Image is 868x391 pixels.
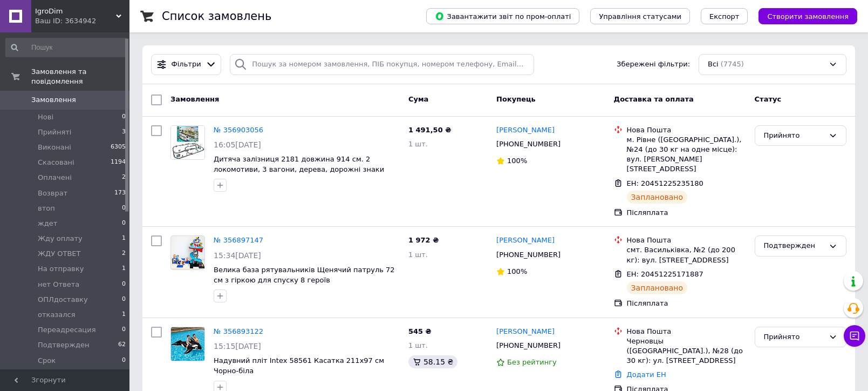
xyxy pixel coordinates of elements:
span: Cума [408,95,428,103]
input: Пошук за номером замовлення, ПІБ покупця, номером телефону, Email, номером накладної [230,54,534,75]
span: Подтвержден [38,340,89,350]
span: Доставка та оплата [614,95,694,103]
span: Срок [38,356,56,366]
span: 16:05[DATE] [214,140,261,149]
span: [PHONE_NUMBER] [496,341,561,349]
span: 1 491,50 ₴ [408,126,451,134]
span: 173 [114,188,126,198]
span: 3 [122,127,126,137]
span: 1 972 ₴ [408,236,439,244]
span: 2 [122,249,126,259]
a: № 356897147 [214,236,263,244]
span: 1 шт. [408,140,428,148]
span: отказался [38,310,76,320]
span: Замовлення [31,95,76,105]
span: На отправку [38,264,84,274]
a: [PERSON_NAME] [496,235,555,246]
div: Черновцы ([GEOGRAPHIC_DATA].), №28 (до 30 кг): ул. [STREET_ADDRESS] [627,336,746,366]
span: 0 [122,112,126,122]
span: Жду оплату [38,234,83,244]
div: смт. Васильківка, №2 (до 200 кг): вул. [STREET_ADDRESS] [627,245,746,265]
span: 1 [122,264,126,274]
span: втоп [38,204,55,213]
span: нет Ответа [38,280,79,289]
div: Прийнято [764,130,824,141]
span: Управління статусами [599,12,681,21]
span: Замовлення та повідомлення [31,67,129,86]
span: Покупець [496,95,536,103]
span: Всі [708,59,719,70]
span: Переадресация [38,325,95,335]
div: Заплановано [627,191,688,204]
span: 1 [122,310,126,320]
span: 0 [122,295,126,305]
span: Без рейтингу [507,358,557,366]
span: ждет [38,219,57,228]
img: Фото товару [171,126,204,159]
span: ЕН: 20451225171887 [627,270,703,278]
span: 0 [122,219,126,228]
a: Фото товару [170,235,205,270]
span: 15:15[DATE] [214,342,261,350]
div: Нова Пошта [627,125,746,135]
a: Дитяча залізниця 2181 довжина 914 см. 2 локомотиви, 3 вагони, дерева, дорожні знаки [214,155,384,173]
button: Створити замовлення [758,8,857,24]
input: Пошук [5,38,127,57]
span: (7745) [721,60,744,68]
span: ОПЛдоставку [38,295,88,305]
span: 100% [507,267,527,275]
a: № 356893122 [214,327,263,335]
div: Післяплата [627,299,746,308]
a: [PERSON_NAME] [496,327,555,337]
button: Чат з покупцем [844,325,865,347]
span: 0 [122,280,126,289]
span: Фільтри [172,59,201,70]
div: Післяплата [627,208,746,218]
div: Заплановано [627,281,688,294]
button: Експорт [701,8,748,24]
span: Завантажити звіт по пром-оплаті [435,11,571,21]
span: 545 ₴ [408,327,432,335]
div: Ваш ID: 3634942 [35,16,129,26]
img: Фото товару [171,236,204,269]
span: Виконані [38,143,71,152]
div: Нова Пошта [627,327,746,336]
a: Створити замовлення [748,12,857,20]
span: Статус [755,95,782,103]
a: Додати ЕН [627,370,666,379]
span: Створити замовлення [767,12,849,21]
a: [PERSON_NAME] [496,125,555,136]
button: Управління статусами [590,8,690,24]
span: Прийняті [38,127,71,137]
div: 58.15 ₴ [408,355,457,368]
a: № 356903056 [214,126,263,134]
span: Скасовані [38,158,74,167]
div: м. Рівне ([GEOGRAPHIC_DATA].), №24 (до 30 кг на одне місце): вул. [PERSON_NAME][STREET_ADDRESS] [627,135,746,174]
div: Нова Пошта [627,235,746,245]
div: Прийнято [764,332,824,343]
button: Завантажити звіт по пром-оплаті [426,8,579,24]
span: ЕН: 20451225235180 [627,179,703,187]
span: 6305 [111,143,126,152]
span: 0 [122,325,126,335]
span: 1 [122,234,126,244]
span: 0 [122,204,126,213]
span: [PHONE_NUMBER] [496,140,561,148]
span: IgroDim [35,6,116,16]
a: Фото товару [170,327,205,361]
a: Велика база рятувальників Щенячий патруль 72 см з гіркою для спуску 8 героїв [214,266,395,284]
span: 1 шт. [408,341,428,349]
span: Замовлення [170,95,219,103]
a: Фото товару [170,125,205,160]
img: Фото товару [171,327,204,361]
span: Збережені фільтри: [617,59,690,70]
span: 0 [122,356,126,366]
span: Оплачені [38,173,72,183]
span: 1194 [111,158,126,167]
span: Нові [38,112,53,122]
span: 15:34[DATE] [214,251,261,260]
span: 1 шт. [408,251,428,259]
a: Надувний пліт Intex 58561 Касатка 211x97 см Чорно-біла [214,356,384,375]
